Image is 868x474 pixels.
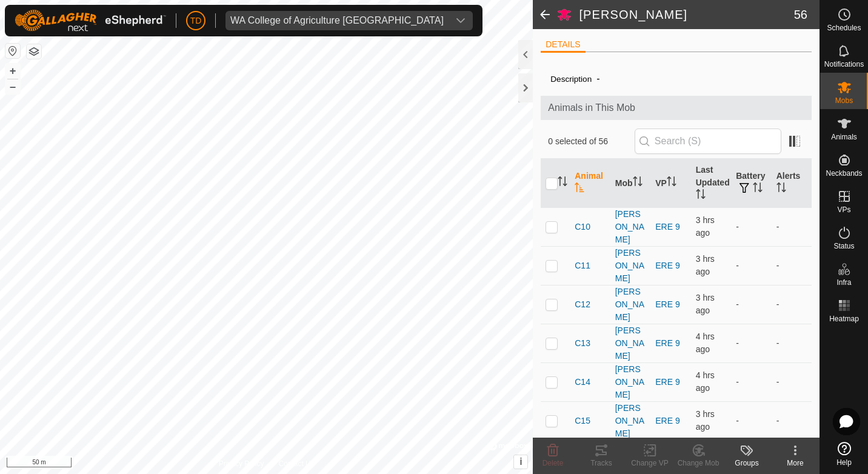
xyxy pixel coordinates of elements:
[691,159,731,208] th: Last Updated
[837,206,850,213] span: VPs
[772,207,812,246] td: -
[655,222,679,232] a: ERE 9
[827,24,861,32] span: Schedules
[655,377,679,387] a: ERE 9
[731,246,771,285] td: -
[5,44,20,58] button: Reset Map
[696,215,715,238] span: 27 Aug 2025, 10:22 am
[615,324,646,362] div: [PERSON_NAME]
[772,285,812,324] td: -
[575,376,590,389] span: C14
[548,101,804,115] span: Animals in This Mob
[826,170,862,177] span: Neckbands
[650,159,690,208] th: VP
[731,285,771,324] td: -
[655,416,679,426] a: ERE 9
[776,184,786,194] p-sorticon: Activate to sort
[696,254,715,276] span: 27 Aug 2025, 10:22 am
[655,338,679,348] a: ERE 9
[542,459,564,467] span: Delete
[592,68,604,88] span: -
[449,11,473,30] div: dropdown trigger
[731,401,771,440] td: -
[696,191,706,201] p-sorticon: Activate to sort
[731,159,771,208] th: Battery
[5,64,20,78] button: +
[824,61,864,68] span: Notifications
[772,324,812,362] td: -
[615,402,646,440] div: [PERSON_NAME]
[635,129,781,154] input: Search (S)
[610,159,650,208] th: Mob
[753,184,763,194] p-sorticon: Activate to sort
[15,10,166,32] img: Gallagher Logo
[225,11,449,30] span: WA College of Agriculture Denmark
[278,458,314,469] a: Contact Us
[794,5,807,24] span: 56
[831,133,857,141] span: Animals
[667,178,676,188] p-sorticon: Activate to sort
[514,455,527,469] button: i
[633,178,643,188] p-sorticon: Activate to sort
[575,415,590,427] span: C15
[558,178,567,188] p-sorticon: Activate to sort
[674,458,723,469] div: Change Mob
[548,135,635,148] span: 0 selected of 56
[723,458,771,469] div: Groups
[570,159,610,208] th: Animal
[772,362,812,401] td: -
[772,159,812,208] th: Alerts
[190,15,202,27] span: TD
[519,456,522,467] span: i
[696,409,715,432] span: 27 Aug 2025, 10:22 am
[833,242,854,250] span: Status
[615,285,646,324] div: [PERSON_NAME]
[820,437,868,471] a: Help
[219,458,264,469] a: Privacy Policy
[27,44,41,59] button: Map Layers
[772,401,812,440] td: -
[5,79,20,94] button: –
[731,362,771,401] td: -
[575,259,590,272] span: C11
[615,363,646,401] div: [PERSON_NAME]
[575,184,584,194] p-sorticon: Activate to sort
[835,97,853,104] span: Mobs
[836,459,852,466] span: Help
[575,298,590,311] span: C12
[731,324,771,362] td: -
[829,315,859,322] span: Heatmap
[655,299,679,309] a: ERE 9
[771,458,820,469] div: More
[575,221,590,233] span: C10
[575,337,590,350] span: C13
[579,7,793,22] h2: [PERSON_NAME]
[230,16,444,25] div: WA College of Agriculture [GEOGRAPHIC_DATA]
[615,208,646,246] div: [PERSON_NAME]
[696,370,715,393] span: 27 Aug 2025, 10:13 am
[577,458,626,469] div: Tracks
[772,246,812,285] td: -
[626,458,674,469] div: Change VP
[696,293,715,315] span: 27 Aug 2025, 10:22 am
[655,261,679,270] a: ERE 9
[550,75,592,84] label: Description
[731,207,771,246] td: -
[615,247,646,285] div: [PERSON_NAME]
[836,279,851,286] span: Infra
[541,38,585,53] li: DETAILS
[696,332,715,354] span: 27 Aug 2025, 10:13 am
